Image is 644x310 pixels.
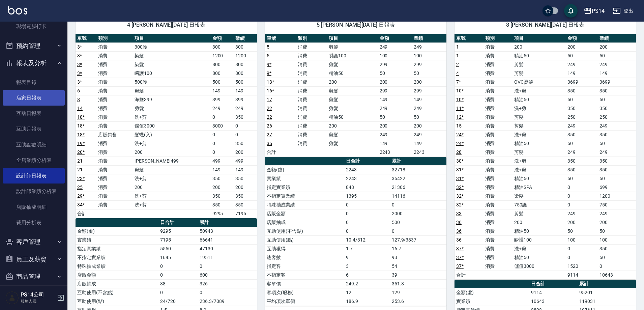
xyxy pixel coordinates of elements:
td: 350 [566,165,598,174]
td: 3699 [598,78,636,86]
td: 350 [234,192,257,200]
a: 6 [77,88,80,93]
td: 350 [211,200,234,209]
td: 消費 [96,174,133,183]
td: 249 [211,104,234,113]
td: 髮蠟(入) [133,130,210,139]
td: 消費 [96,104,133,113]
th: 項目 [513,34,566,43]
td: 50 [378,113,412,121]
td: 剪髮 [327,104,378,113]
td: 精油SPA [513,183,566,192]
td: 剪髮 [327,130,378,139]
td: 350 [598,157,636,165]
td: 消費 [96,148,133,157]
td: 消費 [296,130,327,139]
a: 22 [267,114,272,120]
td: 50 [598,174,636,183]
a: 36 [456,228,462,234]
span: 5 [PERSON_NAME][DATE] 日報表 [273,22,438,28]
td: 149 [566,69,598,78]
td: 消費 [96,69,133,78]
a: 2 [456,62,459,67]
td: 500 [211,78,234,86]
td: 染髮 [133,51,210,60]
img: Logo [8,6,27,15]
td: 消費 [296,69,327,78]
td: 200 [327,78,378,86]
td: 1200 [234,51,257,60]
td: 350 [211,174,234,183]
td: 350 [234,139,257,148]
td: [PERSON_NAME]499 [133,157,210,165]
td: 精油50 [513,139,566,148]
td: 249 [378,43,412,51]
a: 26 [267,123,272,129]
td: 0 [344,209,390,218]
td: 消費 [96,86,133,95]
td: 店販金額 [265,209,344,218]
a: 互助日報表 [3,106,65,121]
td: 350 [566,130,598,139]
td: 洗+剪 [133,192,210,200]
td: 499 [211,157,234,165]
a: 1 [456,44,459,50]
a: 15 [456,123,462,129]
td: 249 [412,104,446,113]
button: 預約管理 [3,37,65,55]
td: 200 [566,43,598,51]
td: 350 [211,192,234,200]
th: 業績 [412,34,446,43]
td: 剪髮 [513,60,566,69]
td: 0 [211,130,234,139]
td: 海鹽399 [133,95,210,104]
td: 50 [566,95,598,104]
table: a dense table [265,34,446,157]
td: 200 [133,183,210,192]
td: 1395 [344,192,390,200]
td: 50 [566,51,598,60]
a: 22 [267,106,272,111]
td: 消費 [484,192,513,200]
td: 249 [566,148,598,157]
td: 消費 [96,200,133,209]
td: 消費 [96,121,133,130]
th: 累計 [390,157,446,166]
td: 2243 [344,165,390,174]
td: 消費 [296,78,327,86]
table: a dense table [455,34,636,280]
td: 200 [234,148,257,157]
a: 費用分析表 [3,215,65,230]
a: 33 [456,211,462,216]
td: 249 [378,104,412,113]
td: 299 [378,60,412,69]
td: 店販銷售 [96,130,133,139]
td: 100 [412,51,446,60]
span: 4 [PERSON_NAME][DATE] 日報表 [84,22,249,28]
td: 50 [566,174,598,183]
td: 洗+剪 [133,200,210,209]
td: 149 [211,165,234,174]
td: 消費 [484,69,513,78]
td: 消費 [484,209,513,218]
td: 350 [566,86,598,95]
td: 350 [598,86,636,95]
a: 4 [456,71,459,76]
td: 洗+剪 [513,130,566,139]
td: 剪髮 [513,113,566,121]
td: 消費 [96,192,133,200]
td: 消費 [484,95,513,104]
td: 3000 [211,121,234,130]
td: 消費 [96,183,133,192]
th: 金額 [566,34,598,43]
td: 200 [513,43,566,51]
td: 300 [234,43,257,51]
td: 100 [378,51,412,60]
td: 消費 [96,60,133,69]
td: 消費 [484,113,513,121]
td: 300 [211,43,234,51]
td: 0 [211,139,234,148]
td: 剪髮 [327,95,378,104]
td: 200 [378,121,412,130]
td: 精油50 [327,69,378,78]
